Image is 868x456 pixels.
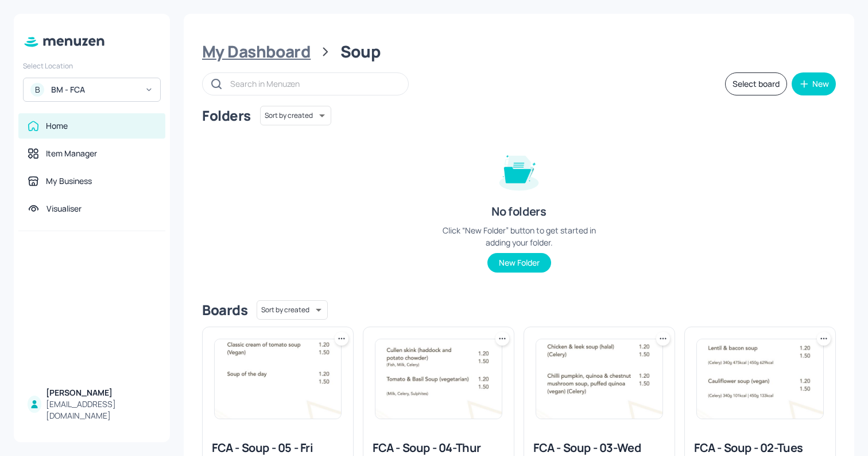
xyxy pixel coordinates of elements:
[812,80,829,88] div: New
[230,75,397,92] input: Search in Menuzen
[46,398,156,421] div: [EMAIL_ADDRESS][DOMAIN_NAME]
[202,41,311,62] div: My Dashboard
[375,339,502,419] img: 2025-09-18-17581848233575nbh9h5ljvs.jpeg
[697,339,823,419] img: 2025-06-17-1750152927549sdmbya60hc.jpeg
[373,440,505,456] div: FCA - Soup - 04-Thur
[46,203,82,214] div: Visualiser
[46,175,92,187] div: My Business
[533,440,665,456] div: FCA - Soup - 03-Wed
[30,83,44,97] div: B
[215,339,341,419] img: 2025-10-10-1760110673053xxuwa06hl5.jpeg
[725,72,787,95] button: Select board
[260,104,331,127] div: Sort by created
[257,298,328,321] div: Sort by created
[490,141,548,199] img: folder-empty
[212,440,344,456] div: FCA - Soup - 05 - Fri
[792,72,836,95] button: New
[487,253,551,273] button: New Folder
[340,41,381,62] div: Soup
[51,84,138,95] div: BM - FCA
[433,224,605,248] div: Click “New Folder” button to get started in adding your folder.
[202,106,251,125] div: Folders
[46,387,156,398] div: [PERSON_NAME]
[694,440,826,456] div: FCA - Soup - 02-Tues
[23,61,161,71] div: Select Location
[46,148,97,159] div: Item Manager
[202,301,247,319] div: Boards
[536,339,662,419] img: 2025-10-01-1759309509594caqfmfk75zs.jpeg
[46,120,68,132] div: Home
[491,204,546,220] div: No folders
